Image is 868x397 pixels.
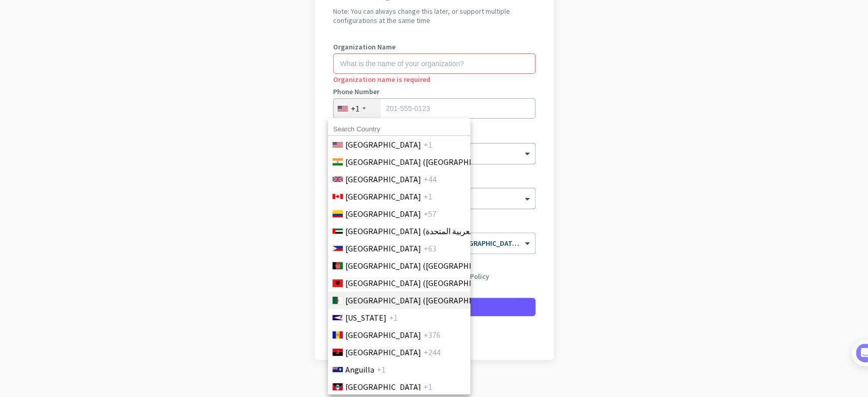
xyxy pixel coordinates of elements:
[389,311,398,324] span: +1
[345,225,506,237] span: [GEOGRAPHIC_DATA] (‫الإمارات العربية المتحدة‬‎)
[328,123,470,136] input: Search Country
[345,260,504,272] span: [GEOGRAPHIC_DATA] (‫[GEOGRAPHIC_DATA]‬‎)
[345,294,504,306] span: [GEOGRAPHIC_DATA] (‫[GEOGRAPHIC_DATA]‬‎)
[424,242,436,254] span: +63
[345,173,421,185] span: [GEOGRAPHIC_DATA]
[424,208,436,220] span: +57
[424,173,436,185] span: +44
[345,329,421,341] span: [GEOGRAPHIC_DATA]
[377,363,385,376] span: +1
[345,208,421,220] span: [GEOGRAPHIC_DATA]
[345,277,504,289] span: [GEOGRAPHIC_DATA] ([GEOGRAPHIC_DATA])
[424,329,440,341] span: +376
[345,138,421,151] span: [GEOGRAPHIC_DATA]
[345,363,374,376] span: Anguilla
[424,346,440,358] span: +244
[345,381,421,393] span: [GEOGRAPHIC_DATA]
[424,381,432,393] span: +1
[345,242,421,254] span: [GEOGRAPHIC_DATA]
[345,190,421,203] span: [GEOGRAPHIC_DATA]
[424,190,432,203] span: +1
[424,138,432,151] span: +1
[345,311,386,324] span: [US_STATE]
[345,156,504,168] span: [GEOGRAPHIC_DATA] ([GEOGRAPHIC_DATA])
[345,346,421,358] span: [GEOGRAPHIC_DATA]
